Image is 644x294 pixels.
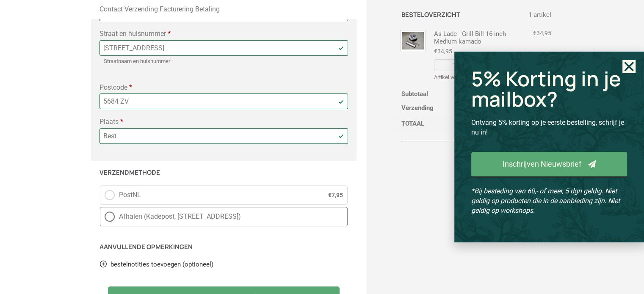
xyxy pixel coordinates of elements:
div: As Lade - Grill Bill 16 inch Medium kamado [426,30,508,81]
label: Plaats [100,118,348,126]
a: Close [622,60,636,73]
span: € [328,192,332,198]
span: 1 artikel [528,11,551,19]
span: Afhalen (Kadepost, [STREET_ADDRESS]) [119,212,343,222]
img: aslade 16 inch medium kamado [400,30,426,51]
em: *Bij besteding van 60,- of meer, 5 dgn geldig. Niet geldig op producten die in de aanbieding zijn... [471,187,620,214]
span: € [533,30,536,36]
p: Ontvang 5% korting op je eerste bestelling, schrijf je nu in! [471,118,627,137]
div: 1 [434,59,476,71]
span: Straatnaam en huisnummer [100,56,348,67]
th: Totaal [393,115,465,132]
abbr: vereist [120,118,123,126]
th: Subtotaal [393,87,465,101]
span: Verzending [124,5,158,13]
span: Facturering [160,5,193,13]
span: Betaling [195,5,220,13]
abbr: vereist [129,83,132,91]
span: € [434,48,437,55]
h3: Besteloverzicht [401,11,460,19]
span: Contact [100,5,123,13]
a: Inschrijven Nieuwsbrief [471,152,627,178]
a: Artikel uit winkelwagen verwijderen: As Lade - Grill Bill 16 inch Medium kamado [434,74,478,80]
label: Straat en huisnummer [100,30,348,38]
h2: 5% Korting in je mailbox? [471,69,627,109]
span: Inschrijven Nieuwsbrief [503,160,581,168]
abbr: vereist [168,30,171,38]
span: PostNL [119,190,309,200]
h3: Aanvullende opmerkingen [100,243,348,251]
label: Postcode [100,83,348,91]
a: bestelnotities toevoegen (optioneel) [100,261,213,268]
h3: Verzendmethode [100,169,348,176]
th: Verzending [393,101,465,115]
